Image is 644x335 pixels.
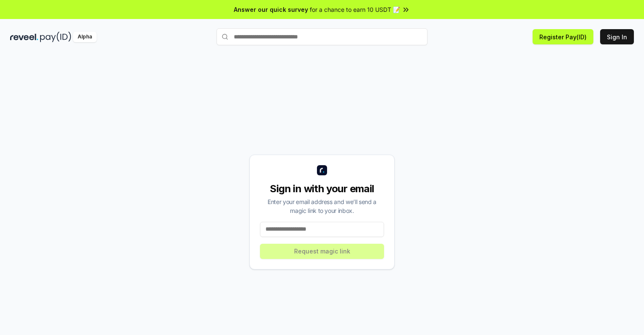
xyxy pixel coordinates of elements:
span: for a chance to earn 10 USDT 📝 [310,5,400,14]
div: Sign in with your email [260,182,384,196]
img: pay_id [40,32,71,42]
img: reveel_dark [10,32,38,42]
div: Alpha [73,32,97,42]
span: Answer our quick survey [234,5,308,14]
img: logo_small [317,165,327,175]
button: Sign In [600,29,634,44]
div: Enter your email address and we’ll send a magic link to your inbox. [260,197,384,215]
button: Register Pay(ID) [533,29,593,44]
